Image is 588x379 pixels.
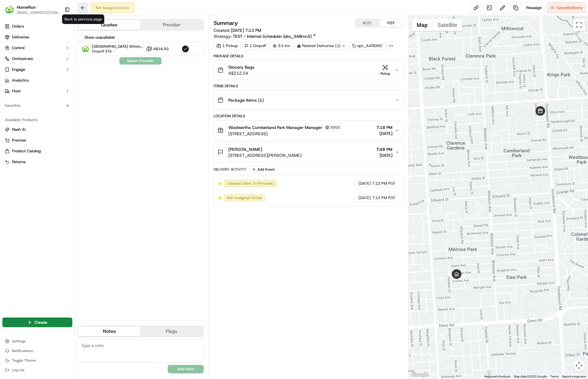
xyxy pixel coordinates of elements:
[5,5,14,14] img: HomeRun
[376,130,392,136] span: [DATE]
[214,91,403,110] button: Package Items (1)
[12,88,21,94] span: Fleet
[556,5,583,10] span: Cancel Delivery
[34,319,47,325] span: Create
[214,20,238,26] h3: Summary
[376,124,392,130] span: 7:18 PM
[2,356,72,365] button: Toggle Theme
[214,33,316,39] div: Strategy:
[250,166,277,173] button: Add Event
[85,35,115,40] label: Show unavailable
[378,64,392,76] button: Pickup
[330,125,340,130] span: 5003
[62,14,104,24] div: Back to previous page
[378,71,392,76] div: Pickup
[12,45,25,51] span: Control
[214,121,403,140] button: Woolworths Cumberland Park Manager Manager5003[STREET_ADDRESS]7:18 PM[DATE]
[17,10,60,15] button: [EMAIL_ADDRESS][DOMAIN_NAME]
[372,181,396,186] span: 7:13 PM PGT
[140,20,203,30] button: Provider
[214,143,403,162] button: [PERSON_NAME][STREET_ADDRESS][PERSON_NAME]7:48 PM[DATE]
[2,2,62,17] button: HomeRunHomeRun[EMAIL_ADDRESS][DOMAIN_NAME]
[82,45,89,53] img: Woolworths Truck
[514,375,547,378] span: Map data ©2025 Google
[573,360,585,372] button: Map camera controls
[5,138,70,143] a: Promise
[376,152,392,158] span: [DATE]
[12,368,24,372] span: Log out
[214,27,261,33] span: Created:
[140,327,203,336] button: Flags
[547,2,586,13] button: CancelDelivery
[12,78,28,83] span: Analytics
[2,32,72,42] a: Deliveries
[78,20,140,30] button: Quotes
[2,43,72,53] button: Control
[5,159,70,165] a: Returns
[12,138,26,143] span: Promise
[562,375,586,378] a: Report a map error
[153,46,169,51] span: A$16.50
[92,44,144,49] span: [GEOGRAPHIC_DATA] 60min SVPOC
[294,42,348,50] div: Related Deliveries (1)
[410,371,430,379] img: Google
[2,115,72,125] div: Available Products
[12,339,25,344] span: Settings
[228,131,342,137] span: [STREET_ADDRESS]
[523,2,544,13] button: Reassign
[573,19,585,31] button: Toggle fullscreen view
[233,33,316,39] a: TEST - Internal Scheduler (dss_3ABmn3)
[227,195,262,201] span: Not Assigned Driver
[214,61,403,80] button: Grocery BagsA$212.24Pickup
[12,24,24,29] span: Orders
[12,67,25,72] span: Engage
[379,19,403,27] button: PGT
[12,34,29,40] span: Deliveries
[2,337,72,345] button: Settings
[355,19,379,27] button: ACST
[228,146,262,152] span: [PERSON_NAME]
[146,46,169,52] button: A$16.50
[228,97,264,103] span: Package Items ( 1 )
[228,152,301,158] span: [STREET_ADDRESS][PERSON_NAME]
[358,181,371,186] span: [DATE]
[228,64,254,70] span: Grocery Bags
[214,84,403,88] div: Items Details
[526,5,542,10] span: Reassign
[78,327,140,336] button: Notes
[12,159,25,165] span: Returns
[12,348,33,353] span: Notifications
[372,195,396,201] span: 7:13 PM PGT
[214,42,241,50] div: 1 Pickup
[433,19,462,31] button: Show satellite imagery
[2,136,72,145] button: Promise
[349,42,385,50] div: opt_AARDWC
[2,54,72,64] button: Orchestrate
[5,127,70,132] a: Nash AI
[214,114,403,118] div: Location Details
[12,358,36,363] span: Toggle Theme
[231,28,261,33] span: [DATE] 7:13 PM
[214,54,403,58] div: Package Details
[358,195,371,201] span: [DATE]
[5,148,70,154] a: Product Catalog
[228,70,254,76] span: A$212.24
[17,4,36,10] button: HomeRun
[550,375,559,378] a: Terms (opens in new tab)
[12,127,25,132] span: Nash AI
[270,42,293,50] div: 3.5 km
[92,49,134,54] span: Dropoff ETA -
[2,366,72,374] button: Log out
[2,22,72,31] a: Orders
[410,371,430,379] a: Open this area in Google Maps (opens a new window)
[233,33,312,39] span: TEST - Internal Scheduler (dss_3ABmn3)
[2,157,72,167] button: Returns
[2,347,72,355] button: Notifications
[2,76,72,85] a: Analytics
[227,181,274,186] span: Created (Sent To Provider)
[2,101,72,110] div: Favorites
[242,42,269,50] div: 1 Dropoff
